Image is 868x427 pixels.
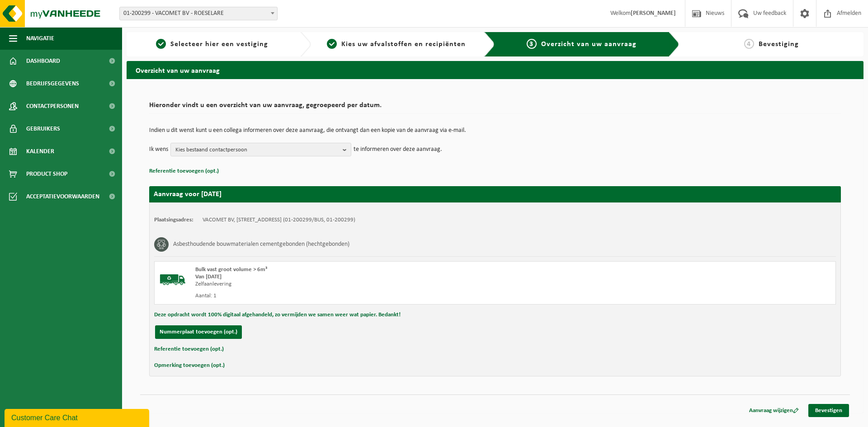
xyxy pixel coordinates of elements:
span: 1 [156,39,166,49]
strong: Aanvraag voor [DATE] [154,191,222,198]
span: Bulk vast groot volume > 6m³ [195,267,267,272]
span: Bedrijfsgegevens [26,72,79,95]
span: Kalender [26,140,54,163]
span: Gebruikers [26,117,60,140]
span: 01-200299 - VACOMET BV - ROESELARE [119,7,278,20]
iframe: chat widget [5,407,151,427]
span: Selecteer hier een vestiging [170,41,268,48]
div: Zelfaanlevering [195,281,531,288]
h2: Overzicht van uw aanvraag [127,61,863,79]
span: Overzicht van uw aanvraag [541,41,637,48]
span: 2 [327,39,337,49]
strong: Van [DATE] [195,274,222,280]
button: Referentie toevoegen (opt.) [149,165,219,177]
a: Aanvraag wijzigen [742,404,806,417]
div: Aantal: 1 [195,292,531,300]
button: Referentie toevoegen (opt.) [154,343,224,355]
span: Acceptatievoorwaarden [26,185,99,208]
strong: Plaatsingsadres: [154,217,193,223]
span: Dashboard [26,50,60,72]
img: BL-SO-LV.png [159,266,186,293]
button: Nummerplaat toevoegen (opt.) [155,325,242,339]
span: 3 [527,39,537,49]
button: Kies bestaand contactpersoon [170,143,351,156]
span: Contactpersonen [26,95,79,117]
strong: [PERSON_NAME] [631,10,676,17]
button: Deze opdracht wordt 100% digitaal afgehandeld, zo vermijden we samen weer wat papier. Bedankt! [154,309,401,321]
span: Kies bestaand contactpersoon [175,143,339,157]
button: Opmerking toevoegen (opt.) [154,360,225,371]
span: Bevestiging [759,41,799,48]
td: VACOMET BV, [STREET_ADDRESS] (01-200299/BUS, 01-200299) [203,216,355,224]
h2: Hieronder vindt u een overzicht van uw aanvraag, gegroepeerd per datum. [149,102,841,114]
h3: Asbesthoudende bouwmaterialen cementgebonden (hechtgebonden) [173,237,349,252]
span: 01-200299 - VACOMET BV - ROESELARE [120,7,277,20]
span: Product Shop [26,163,67,185]
span: Kies uw afvalstoffen en recipiënten [341,41,466,48]
span: Navigatie [26,27,54,50]
p: Ik wens [149,143,168,156]
a: 1Selecteer hier een vestiging [131,39,293,50]
a: Bevestigen [808,404,849,417]
p: Indien u dit wenst kunt u een collega informeren over deze aanvraag, die ontvangt dan een kopie v... [149,127,841,134]
a: 2Kies uw afvalstoffen en recipiënten [316,39,477,50]
span: 4 [744,39,754,49]
p: te informeren over deze aanvraag. [354,143,442,156]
